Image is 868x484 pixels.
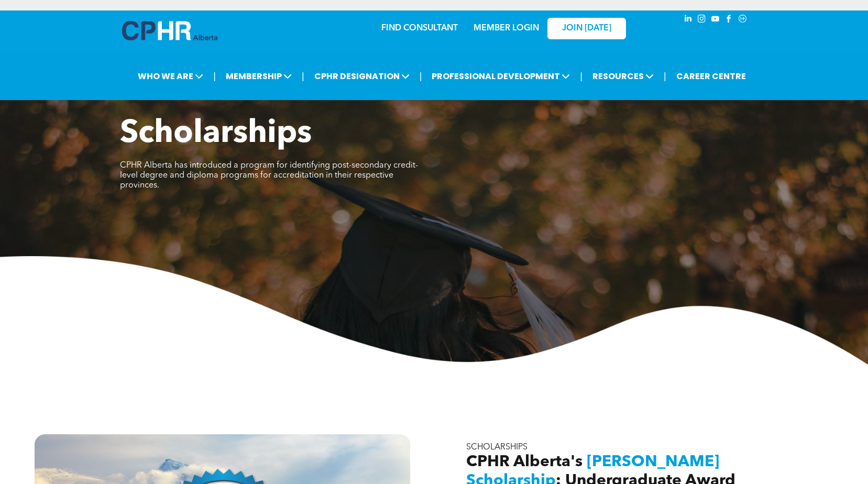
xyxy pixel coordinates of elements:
span: Scholarships [120,118,312,150]
span: CPHR DESIGNATION [311,67,413,86]
span: MEMBERSHIP [223,67,295,86]
span: PROFESSIONAL DEVELOPMENT [428,67,573,86]
li: | [420,65,422,87]
a: youtube [710,13,721,27]
a: Social network [737,13,749,27]
a: MEMBER LOGIN [474,24,539,32]
span: WHO WE ARE [135,67,206,86]
li: | [580,65,583,87]
li: | [302,65,304,87]
a: facebook [723,13,735,27]
li: | [664,65,666,87]
a: linkedin [683,13,694,27]
span: CPHR Alberta has introduced a program for identifying post-secondary credit-level degree and dipl... [120,161,418,190]
span: JOIN [DATE] [562,24,611,34]
img: A blue and white logo for cp alberta [122,21,217,40]
a: instagram [696,13,708,27]
a: CAREER CENTRE [673,67,749,86]
a: FIND CONSULTANT [381,24,458,32]
span: CPHR Alberta's [466,454,583,470]
span: RESOURCES [589,67,657,86]
li: | [213,65,216,87]
span: SCHOLARSHIPS [466,443,528,452]
a: JOIN [DATE] [547,18,626,39]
